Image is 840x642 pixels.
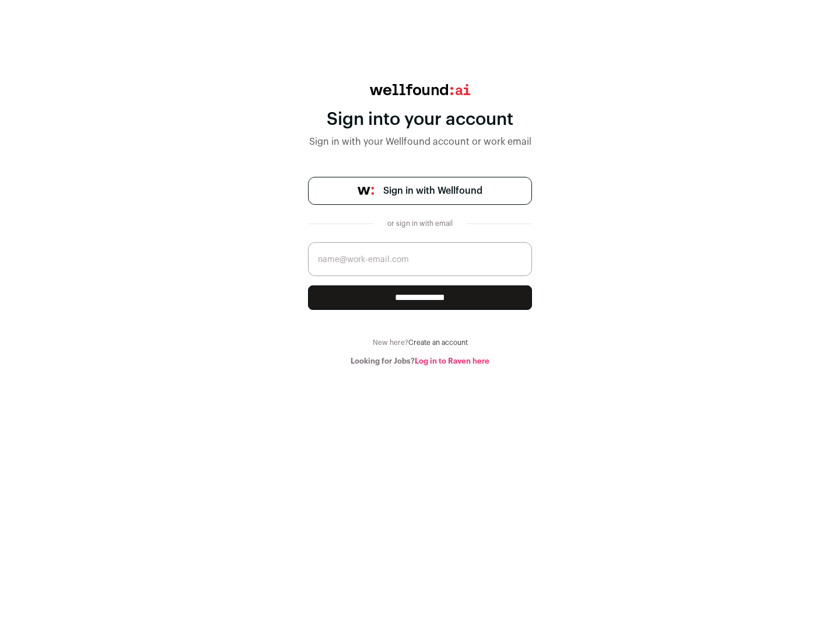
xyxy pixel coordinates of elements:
[408,339,468,346] a: Create an account
[383,184,482,198] span: Sign in with Wellfound
[308,109,532,130] div: Sign into your account
[308,338,532,347] div: New here?
[358,187,374,195] img: wellfound-symbol-flush-black-fb3c872781a75f747ccb3a119075da62bfe97bd399995f84a933054e44a575c4.png
[383,219,457,228] div: or sign in with email
[370,84,470,95] img: wellfound:ai
[308,242,532,276] input: name@work-email.com
[308,135,532,149] div: Sign in with your Wellfound account or work email
[308,177,532,205] a: Sign in with Wellfound
[415,357,489,365] a: Log in to Raven here
[308,357,532,366] div: Looking for Jobs?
